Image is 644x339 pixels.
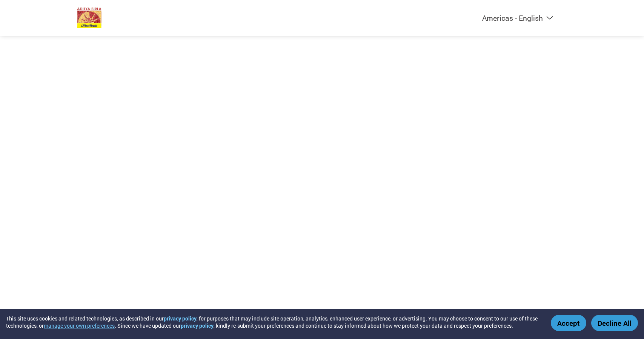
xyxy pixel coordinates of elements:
[551,315,586,331] button: Accept
[44,322,115,329] button: manage your own preferences
[164,315,197,322] a: privacy policy
[77,8,102,28] img: UltraTech
[591,315,638,331] button: Decline All
[6,315,540,329] div: This site uses cookies and related technologies, as described in our , for purposes that may incl...
[181,322,214,329] a: privacy policy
